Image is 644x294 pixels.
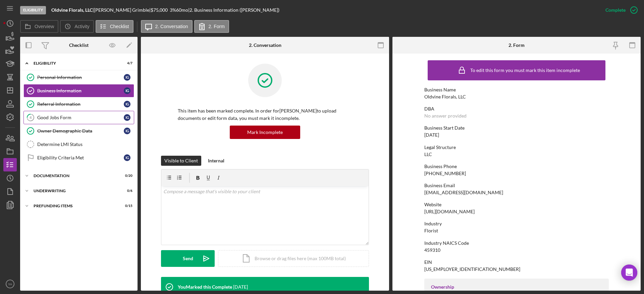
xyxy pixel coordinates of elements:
[424,164,609,169] div: Business Phone
[424,171,466,176] div: [PHONE_NUMBER]
[124,87,130,94] div: I G
[424,145,609,150] div: Legal Structure
[164,156,198,166] div: Visible to Client
[188,7,279,13] div: | 2. Business Information ([PERSON_NAME])
[155,24,188,29] label: 2. Conversation
[124,128,130,134] div: I G
[51,7,94,13] div: |
[621,265,637,281] div: Open Intercom Messenger
[424,183,609,188] div: Business Email
[34,189,116,193] div: Underwriting
[161,156,201,166] button: Visible to Client
[124,101,130,107] div: I G
[424,125,609,131] div: Business Start Date
[94,7,151,13] div: [PERSON_NAME] Grimble |
[424,240,609,246] div: Industry NAICS Code
[508,43,525,48] div: 2. Form
[37,155,124,160] div: Eligibility Criteria Met
[23,71,134,84] a: Personal InformationIG
[249,43,281,48] div: 2. Conversation
[20,6,46,14] div: Eligibility
[424,221,609,226] div: Industry
[120,189,132,193] div: 0 / 6
[247,126,283,139] div: Mark Incomplete
[424,113,467,119] div: No answer provided
[599,3,641,17] button: Complete
[8,282,12,286] text: YA
[161,250,215,267] button: Send
[34,61,116,65] div: Eligibility
[51,7,93,13] b: Oldvine Florals, LLC
[124,114,130,121] div: I G
[23,138,134,151] a: Determine LMI Status
[120,61,132,65] div: 4 / 7
[605,3,626,17] div: Complete
[424,202,609,207] div: Website
[60,20,94,33] button: Activity
[424,87,609,92] div: Business Name
[424,260,609,265] div: EIN
[124,154,130,161] div: I G
[124,74,130,81] div: I G
[37,75,124,80] div: Personal Information
[424,267,520,272] div: [US_EMPLOYER_IDENTIFICATION_NUMBER]
[30,115,32,120] tspan: 4
[151,7,168,13] span: $75,000
[424,228,438,233] div: Florist
[23,97,134,111] a: Referral InformationIG
[69,43,89,48] div: Checklist
[20,20,58,33] button: Overview
[37,101,124,107] div: Referral Information
[183,250,193,267] div: Send
[205,156,228,166] button: Internal
[233,284,248,290] time: 2025-09-12 22:36
[37,142,134,147] div: Determine LMI Status
[23,151,134,164] a: Eligibility Criteria MetIG
[424,132,439,138] div: [DATE]
[178,284,232,290] div: You Marked this Complete
[176,7,188,13] div: 60 mo
[424,94,466,99] div: Oldvine Florals, LLC
[37,115,124,120] div: Good Jobs Form
[110,24,129,29] label: Checklist
[194,20,229,33] button: 2. Form
[424,190,503,195] div: [EMAIL_ADDRESS][DOMAIN_NAME]
[37,128,124,134] div: Owner Demographic Data
[170,7,176,13] div: 3 %
[23,84,134,97] a: Business InformationIG
[431,284,602,290] div: Ownership
[34,204,116,208] div: Prefunding Items
[74,24,89,29] label: Activity
[34,174,116,178] div: Documentation
[35,24,54,29] label: Overview
[470,68,580,73] div: To edit this form you must mark this item incomplete
[424,247,440,253] div: 459310
[424,106,609,112] div: DBA
[37,88,124,93] div: Business Information
[23,124,134,138] a: Owner Demographic DataIG
[3,277,17,291] button: YA
[120,174,132,178] div: 0 / 20
[424,209,475,214] div: [URL][DOMAIN_NAME]
[120,204,132,208] div: 0 / 15
[209,24,225,29] label: 2. Form
[208,156,224,166] div: Internal
[424,152,432,157] div: LLC
[178,107,352,122] p: This item has been marked complete. In order for [PERSON_NAME] to upload documents or edit form d...
[96,20,133,33] button: Checklist
[141,20,193,33] button: 2. Conversation
[23,111,134,124] a: 4Good Jobs FormIG
[230,126,300,139] button: Mark Incomplete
